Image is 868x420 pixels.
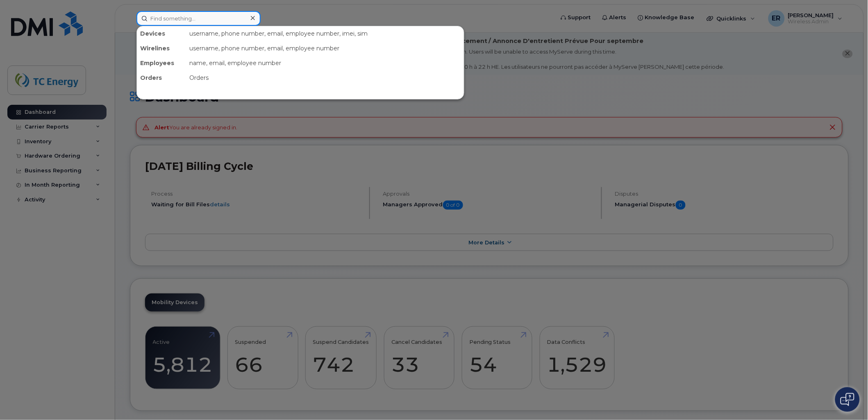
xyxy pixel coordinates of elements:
[137,56,186,70] div: Employees
[137,26,186,41] div: Devices
[186,41,464,56] div: username, phone number, email, employee number
[137,70,186,85] div: Orders
[137,41,186,56] div: Wirelines
[186,56,464,70] div: name, email, employee number
[186,70,464,85] div: Orders
[186,26,464,41] div: username, phone number, email, employee number, imei, sim
[841,393,854,406] img: Open chat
